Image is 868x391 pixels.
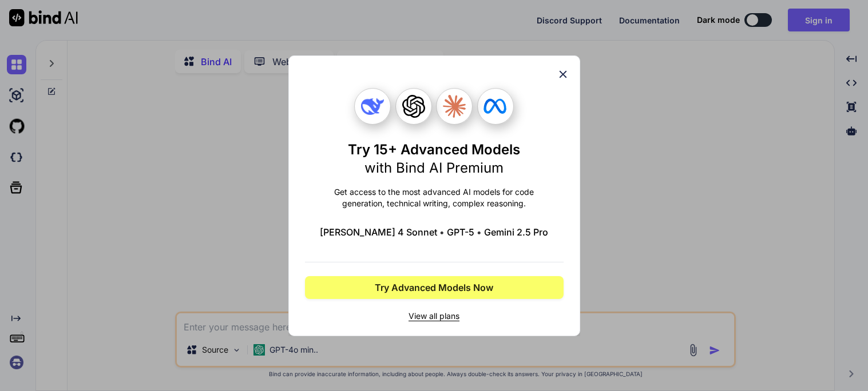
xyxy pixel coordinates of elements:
h1: Try 15+ Advanced Models [348,141,520,177]
span: • [439,225,445,239]
span: • [477,225,482,239]
button: Try Advanced Models Now [305,276,564,299]
span: with Bind AI Premium [364,159,504,176]
span: GPT-5 [447,225,474,239]
img: Deepseek [361,95,384,118]
span: Gemini 2.5 Pro [484,225,548,239]
p: Get access to the most advanced AI models for code generation, technical writing, complex reasoning. [305,186,564,209]
span: View all plans [305,310,564,322]
span: [PERSON_NAME] 4 Sonnet [320,225,437,239]
span: Try Advanced Models Now [375,281,493,294]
